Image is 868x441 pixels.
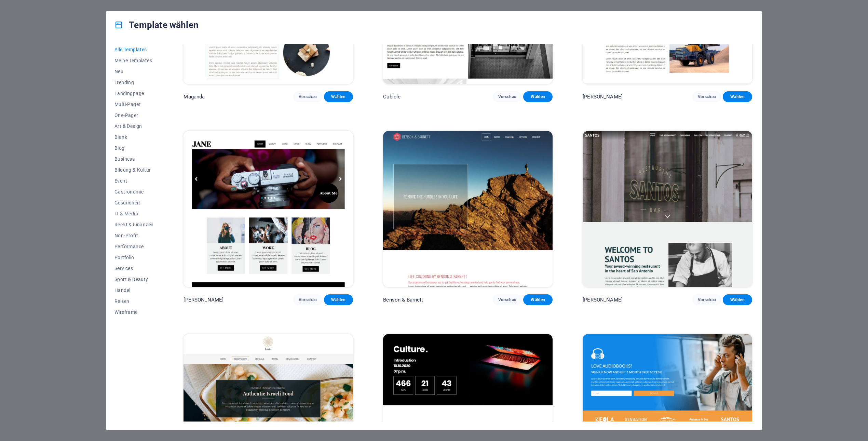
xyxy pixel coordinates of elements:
[723,294,752,305] button: Wählen
[184,296,223,303] p: [PERSON_NAME]
[114,167,153,173] span: Bildung & Kultur
[523,91,553,102] button: Wählen
[114,285,153,296] button: Handel
[114,309,153,315] span: Wireframe
[114,123,153,129] span: Art & Design
[114,121,153,132] button: Art & Design
[114,230,153,241] button: Non-Profit
[114,132,153,143] button: Blank
[723,91,752,102] button: Wählen
[299,297,317,303] span: Vorschau
[498,94,517,99] span: Vorschau
[698,94,716,99] span: Vorschau
[529,94,547,99] span: Wählen
[698,297,716,303] span: Vorschau
[114,241,153,252] button: Performance
[324,294,353,305] button: Wählen
[523,294,553,305] button: Wählen
[114,44,153,55] button: Alle Templates
[114,274,153,285] button: Sport & Beauty
[329,297,348,303] span: Wählen
[529,297,547,303] span: Wählen
[728,297,747,303] span: Wählen
[692,91,722,102] button: Vorschau
[299,94,317,99] span: Vorschau
[114,178,153,184] span: Event
[114,80,153,85] span: Trending
[114,55,153,66] button: Meine Templates
[293,91,323,102] button: Vorschau
[114,77,153,88] button: Trending
[114,244,153,249] span: Performance
[114,143,153,153] button: Blog
[114,233,153,238] span: Non-Profit
[114,307,153,318] button: Wireframe
[114,47,153,52] span: Alle Templates
[114,175,153,186] button: Event
[114,186,153,197] button: Gastronomie
[114,153,153,164] button: Business
[114,145,153,151] span: Blog
[114,58,153,63] span: Meine Templates
[114,296,153,307] button: Reisen
[114,91,153,96] span: Landingpage
[114,19,199,30] h4: Template wählen
[114,110,153,121] button: One-Pager
[692,294,722,305] button: Vorschau
[114,277,153,282] span: Sport & Beauty
[114,263,153,274] button: Services
[114,88,153,99] button: Landingpage
[184,93,205,100] p: Maganda
[114,99,153,110] button: Multi-Pager
[114,288,153,293] span: Handel
[498,297,517,303] span: Vorschau
[114,252,153,263] button: Portfolio
[324,91,353,102] button: Wählen
[114,112,153,118] span: One-Pager
[383,93,401,100] p: Cubicle
[493,91,522,102] button: Vorschau
[114,266,153,271] span: Services
[114,298,153,304] span: Reisen
[114,69,153,74] span: Neu
[114,156,153,162] span: Business
[114,134,153,140] span: Blank
[383,131,553,287] img: Benson & Barnett
[114,255,153,260] span: Portfolio
[184,131,353,287] img: Jane
[114,222,153,227] span: Recht & Finanzen
[114,102,153,107] span: Multi-Pager
[493,294,522,305] button: Vorschau
[114,66,153,77] button: Neu
[583,93,623,100] p: [PERSON_NAME]
[583,296,623,303] p: [PERSON_NAME]
[114,189,153,195] span: Gastronomie
[114,211,153,216] span: IT & Media
[114,219,153,230] button: Recht & Finanzen
[114,208,153,219] button: IT & Media
[114,200,153,205] span: Gesundheit
[293,294,323,305] button: Vorschau
[383,296,423,303] p: Benson & Barnett
[728,94,747,99] span: Wählen
[583,131,752,287] img: Santos
[114,164,153,175] button: Bildung & Kultur
[329,94,348,99] span: Wählen
[114,197,153,208] button: Gesundheit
